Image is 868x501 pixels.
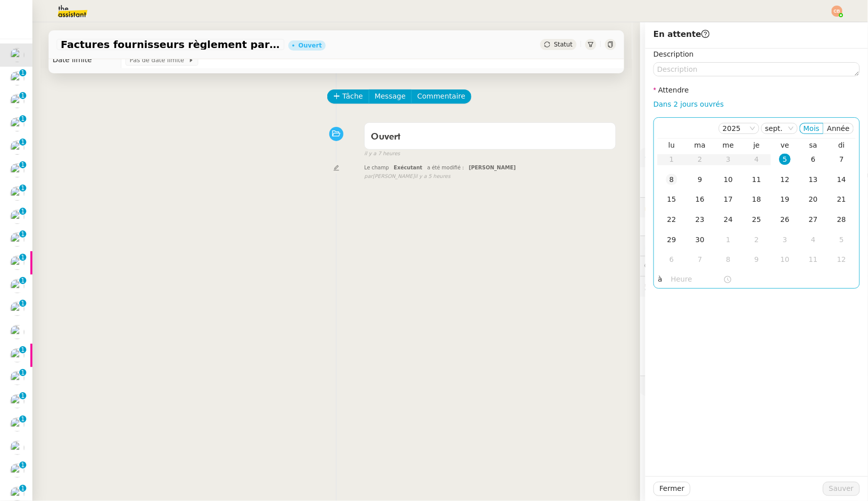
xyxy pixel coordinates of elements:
[823,482,860,496] button: Sauver
[743,170,771,190] td: 11/09/2025
[799,150,828,170] td: 06/09/2025
[743,250,771,270] td: 09/10/2025
[808,174,819,185] div: 13
[298,42,322,49] div: Ouvert
[469,165,516,170] span: [PERSON_NAME]
[808,254,819,265] div: 11
[714,141,743,150] th: mer.
[671,274,723,285] input: Heure
[771,170,799,190] td: 12/09/2025
[686,250,714,270] td: 07/10/2025
[21,392,25,401] p: 1
[19,115,26,122] nz-badge-sup: 1
[658,230,686,250] td: 29/09/2025
[327,89,369,104] button: Tâche
[21,115,25,124] p: 1
[743,230,771,250] td: 02/10/2025
[743,141,771,150] th: jeu.
[19,369,26,376] nz-badge-sup: 1
[19,346,26,353] nz-badge-sup: 1
[49,52,121,68] td: Date limite
[660,483,684,494] span: Fermer
[799,210,828,230] td: 27/09/2025
[666,194,677,205] div: 15
[808,154,819,165] div: 6
[10,394,24,408] img: users%2F9mvJqJUvllffspLsQzytnd0Nt4c2%2Favatar%2F82da88e3-d90d-4e39-b37d-dcb7941179ae
[808,194,819,205] div: 20
[19,485,26,492] nz-badge-sup: 1
[666,174,677,185] div: 8
[654,29,710,39] span: En attente
[10,348,24,362] img: users%2FDBF5gIzOT6MfpzgDQC7eMkIK8iA3%2Favatar%2Fd943ca6c-06ba-4e73-906b-d60e05e423d3
[19,231,26,238] nz-badge-sup: 1
[827,124,850,132] span: Année
[21,346,25,355] p: 1
[779,214,791,225] div: 26
[686,190,714,210] td: 16/09/2025
[686,141,714,150] th: mar.
[658,190,686,210] td: 15/09/2025
[554,41,573,48] span: Statut
[714,190,743,210] td: 17/09/2025
[799,230,828,250] td: 04/10/2025
[371,132,401,142] span: Ouvert
[666,234,677,245] div: 29
[640,148,868,167] div: ⚙️Procédures Modifier
[779,154,791,165] div: 5
[10,163,24,177] img: users%2FHIWaaSoTa5U8ssS5t403NQMyZZE3%2Favatar%2Fa4be050e-05fa-4f28-bbe7-e7e8e4788720
[828,170,856,190] td: 14/09/2025
[10,94,24,108] img: users%2FrxcTinYCQST3nt3eRyMgQ024e422%2Favatar%2Fa0327058c7192f72952294e6843542370f7921c3.jpg
[61,39,280,50] span: Factures fournisseurs règlement par prélèvement, CB et espèces via Pennylane - septembre 2025
[666,254,677,265] div: 6
[640,277,868,296] div: 🕵️Autres demandes en cours 12
[10,233,24,247] img: users%2FPVo4U3nC6dbZZPS5thQt7kGWk8P2%2Favatar%2F1516997780130.jpeg
[21,139,25,148] p: 1
[828,141,856,150] th: dim.
[714,250,743,270] td: 08/10/2025
[771,250,799,270] td: 10/10/2025
[19,139,26,146] nz-badge-sup: 1
[644,282,774,290] span: 🕵️
[799,250,828,270] td: 11/10/2025
[644,242,714,250] span: ⏲️
[779,254,791,265] div: 10
[21,208,25,217] p: 1
[10,279,24,293] img: users%2FHIWaaSoTa5U8ssS5t403NQMyZZE3%2Favatar%2Fa4be050e-05fa-4f28-bbe7-e7e8e4788720
[364,172,373,181] span: par
[723,123,755,133] nz-select-item: 2025
[644,152,697,163] span: ⚙️
[640,256,868,276] div: 💬Commentaires
[751,214,762,225] div: 25
[21,231,25,240] p: 1
[828,230,856,250] td: 05/10/2025
[10,141,24,155] img: users%2FHIWaaSoTa5U8ssS5t403NQMyZZE3%2Favatar%2Fa4be050e-05fa-4f28-bbe7-e7e8e4788720
[695,254,706,265] div: 7
[21,185,25,194] p: 1
[19,161,26,168] nz-badge-sup: 1
[10,487,24,501] img: users%2FPVo4U3nC6dbZZPS5thQt7kGWk8P2%2Favatar%2F1516997780130.jpeg
[21,416,25,425] p: 1
[808,234,819,245] div: 4
[771,190,799,210] td: 19/09/2025
[19,416,26,423] nz-badge-sup: 1
[714,210,743,230] td: 24/09/2025
[411,89,471,104] button: Commentaire
[658,170,686,190] td: 08/09/2025
[799,190,828,210] td: 20/09/2025
[394,165,423,170] span: Exécutant
[10,302,24,316] img: users%2FHIWaaSoTa5U8ssS5t403NQMyZZE3%2Favatar%2Fa4be050e-05fa-4f28-bbe7-e7e8e4788720
[129,55,188,65] span: Pas de date limite
[828,190,856,210] td: 21/09/2025
[640,236,868,256] div: ⏲️Tâches 0:00
[723,254,734,265] div: 8
[695,214,706,225] div: 23
[19,462,26,469] nz-badge-sup: 1
[743,210,771,230] td: 25/09/2025
[723,194,734,205] div: 17
[666,214,677,225] div: 22
[21,92,25,101] p: 1
[836,254,847,265] div: 12
[828,250,856,270] td: 12/10/2025
[644,382,676,390] span: 🧴
[654,50,694,58] label: Description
